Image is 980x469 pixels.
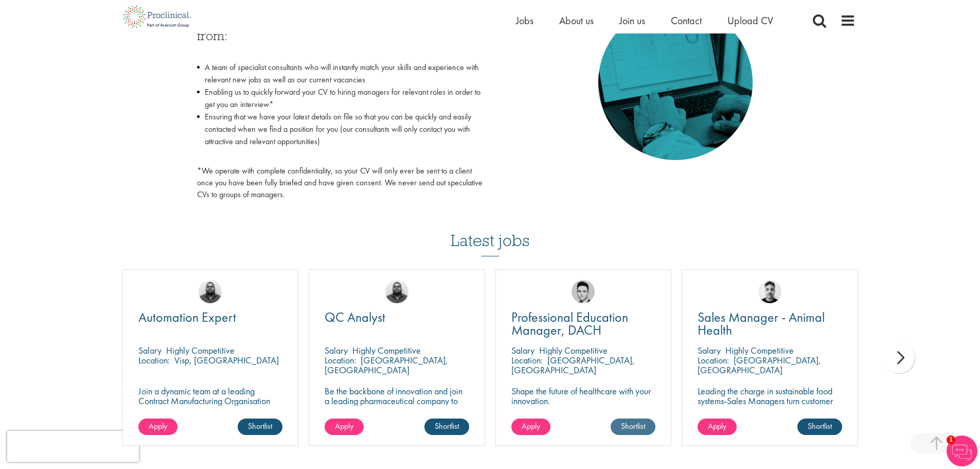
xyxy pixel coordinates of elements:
[539,344,608,356] p: Highly Competitive
[197,61,483,86] li: A team of specialist consultants who will instantly match your skills and experience with relevan...
[511,311,656,337] a: Professional Education Manager, DACH
[166,344,235,356] p: Highly Competitive
[149,421,167,431] span: Apply
[698,354,821,376] p: [GEOGRAPHIC_DATA], [GEOGRAPHIC_DATA]
[238,419,282,435] a: Shortlist
[698,308,825,339] span: Sales Manager - Animal Health
[698,354,729,366] span: Location:
[138,419,177,435] a: Apply
[138,308,236,326] span: Automation Expert
[325,354,356,366] span: Location:
[352,344,421,356] p: Highly Competitive
[174,354,279,366] p: Visp, [GEOGRAPHIC_DATA]
[884,342,915,373] div: next
[197,111,483,160] li: Ensuring that we have your latest details on file so that you can be quickly and easily contacted...
[385,280,408,303] img: Ashley Bennett
[758,280,781,303] img: Dean Fisher
[511,354,543,366] span: Location:
[947,436,955,444] span: 1
[797,419,842,435] a: Shortlist
[325,308,385,326] span: QC Analyst
[138,311,283,324] a: Automation Expert
[511,354,635,376] p: [GEOGRAPHIC_DATA], [GEOGRAPHIC_DATA]
[451,206,530,256] h3: Latest jobs
[511,308,628,339] span: Professional Education Manager, DACH
[325,354,448,376] p: [GEOGRAPHIC_DATA], [GEOGRAPHIC_DATA]
[138,354,170,366] span: Location:
[559,14,594,27] a: About us
[698,344,721,356] span: Salary
[511,386,656,406] p: Shape the future of healthcare with your innovation.
[325,419,364,435] a: Apply
[424,419,469,435] a: Shortlist
[516,14,533,27] a: Jobs
[325,344,348,356] span: Salary
[199,280,222,303] img: Ashley Bennett
[611,419,655,435] a: Shortlist
[197,15,483,56] h3: By sending us your latest CV you will benefit from:
[671,14,702,27] a: Contact
[138,344,162,356] span: Salary
[698,419,737,435] a: Apply
[197,165,483,201] p: *We operate with complete confidentiality, so your CV will only ever be sent to a client once you...
[511,344,534,356] span: Salary
[325,386,469,425] p: Be the backbone of innovation and join a leading pharmaceutical company to help keep life-changin...
[698,311,842,337] a: Sales Manager - Animal Health
[708,421,726,431] span: Apply
[335,421,353,431] span: Apply
[511,419,550,435] a: Apply
[325,311,469,324] a: QC Analyst
[698,386,842,415] p: Leading the charge in sustainable food systems-Sales Managers turn customer success into global p...
[947,436,977,466] img: Chatbot
[619,14,645,27] a: Join us
[725,344,794,356] p: Highly Competitive
[7,431,139,462] iframe: reCAPTCHA
[138,386,283,435] p: Join a dynamic team at a leading Contract Manufacturing Organisation (CMO) and contribute to grou...
[572,280,595,303] img: Connor Lynes
[197,86,483,111] li: Enabling us to quickly forward your CV to hiring managers for relevant roles in order to get you ...
[727,14,773,27] a: Upload CV
[522,421,540,431] span: Apply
